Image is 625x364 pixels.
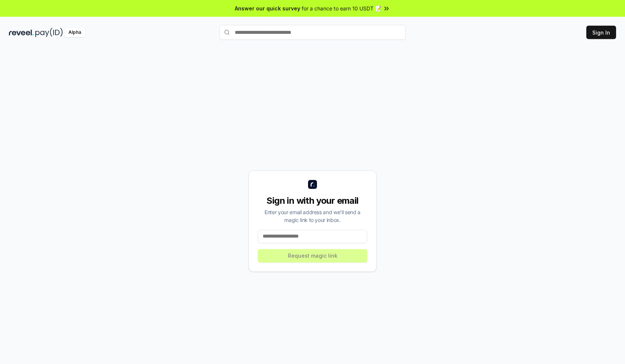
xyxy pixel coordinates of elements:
[9,28,34,37] img: reveel_dark
[258,195,367,207] div: Sign in with your email
[235,4,300,12] span: Answer our quick survey
[308,180,317,189] img: logo_small
[258,208,367,224] div: Enter your email address and we’ll send a magic link to your inbox.
[586,26,616,39] button: Sign In
[35,28,63,37] img: pay_id
[64,28,85,37] div: Alpha
[302,4,381,12] span: for a chance to earn 10 USDT 📝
